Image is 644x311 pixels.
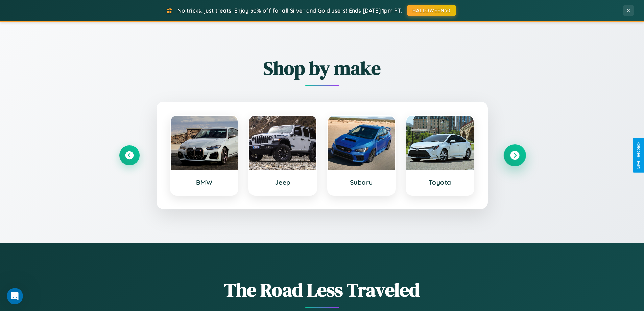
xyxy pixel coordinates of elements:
h3: Toyota [413,178,467,186]
h1: The Road Less Traveled [119,277,525,303]
span: No tricks, just treats! Enjoy 30% off for all Silver and Gold users! Ends [DATE] 1pm PT. [177,7,402,14]
iframe: Intercom live chat [7,288,23,304]
h3: Subaru [335,178,388,186]
h3: BMW [177,178,231,186]
div: Give Feedback [636,142,641,169]
button: HALLOWEEN30 [407,5,456,16]
h3: Jeep [256,178,310,186]
h2: Shop by make [119,55,525,81]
